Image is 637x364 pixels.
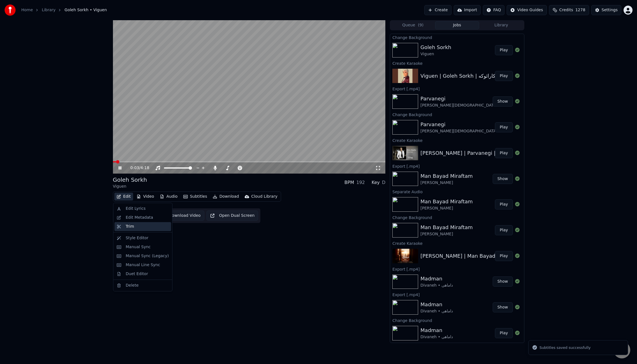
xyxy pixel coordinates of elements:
button: Library [479,21,524,29]
div: Separate Audio [390,188,524,195]
button: Show [493,277,513,287]
div: Man Bayad Miraftam [420,224,473,231]
div: Parvanegi [420,121,497,128]
button: Download Video [159,211,204,221]
button: FAQ [483,5,504,15]
div: Delete [126,283,139,288]
button: Play [495,328,513,338]
button: Play [495,225,513,235]
div: [PERSON_NAME][DEMOGRAPHIC_DATA] [420,103,497,108]
nav: breadcrumb [21,7,107,13]
div: Divaneh • داماهی [420,283,453,288]
div: Man Bayad Miraftam [420,198,473,206]
div: Style Editor [126,235,149,241]
div: [PERSON_NAME] [420,206,473,211]
div: Change Background [390,214,524,221]
div: Viguen | Goleh Sorkh | گل سرخ | ویگن | کارائوکه [420,72,534,80]
button: Queue [391,21,435,29]
button: Import [454,5,481,15]
a: Home [21,7,33,13]
div: Manual Sync [126,244,151,250]
button: Credits1278 [549,5,589,15]
div: Madman [420,326,453,334]
div: Goleh Sorkh [420,43,451,51]
div: Manual Sync (Legacy) [126,253,169,259]
div: [PERSON_NAME] | Parvanegi | پروانگی | [PERSON_NAME] | کارائوکه [420,149,582,157]
button: Open Dual Screen [207,211,258,221]
div: Export [.mp4] [390,266,524,272]
div: Subtitles saved successfully [539,345,590,351]
div: Cloud Library [251,194,277,199]
div: Madman [420,301,453,308]
div: Divaneh • داماهی [420,308,453,314]
div: Duet Editor [126,271,148,277]
div: / [130,165,144,171]
button: Video [134,193,156,201]
div: Change Background [390,317,524,324]
div: Create Karaoke [390,343,524,349]
div: Goleh Sorkh [113,176,147,184]
div: Edit Metadata [126,215,153,220]
button: Edit [114,193,133,201]
div: Trim [126,224,134,229]
div: Parvanegi [420,95,497,103]
div: Create Karaoke [390,60,524,66]
div: Export [.mp4] [390,163,524,169]
div: Viguen [420,51,451,57]
div: Viguen [113,184,147,189]
div: [PERSON_NAME] [420,180,473,186]
div: D [382,179,385,186]
button: Play [495,148,513,158]
button: Play [495,199,513,209]
span: 0:03 [130,165,139,171]
div: Change Background [390,111,524,118]
div: Key [372,179,380,186]
button: Play [495,251,513,261]
div: [PERSON_NAME] [420,231,473,237]
div: [PERSON_NAME] | Man Bayad Miraftam | [PERSON_NAME] | من باید میرفتم | کارائوکه [420,252,624,260]
button: Settings [591,5,621,15]
span: 4:18 [140,165,149,171]
span: Credits [559,7,573,13]
div: Create Karaoke [390,240,524,246]
button: Video Guides [507,5,546,15]
span: Goleh Sorkh • Viguen [64,7,107,13]
button: Jobs [435,21,479,29]
div: Create Karaoke [390,137,524,144]
button: Play [495,45,513,55]
div: Settings [602,7,618,13]
div: Madman [420,275,453,283]
div: 192 [356,179,365,186]
div: Manual Line Sync [126,262,160,268]
img: youka [4,4,16,16]
button: Play [495,71,513,81]
div: Divaneh • داماهی [420,334,453,340]
div: Change Background [390,34,524,41]
div: Man Bayad Miraftam [420,172,473,180]
button: Create [424,5,451,15]
button: Subtitles [181,193,209,201]
button: Download [210,193,241,201]
span: 1278 [575,7,585,13]
div: Edit Lyrics [126,206,146,211]
button: Show [493,174,513,184]
div: Export [.mp4] [390,291,524,298]
div: Export [.mp4] [390,85,524,92]
div: BPM [344,179,354,186]
button: Audio [157,193,180,201]
button: Show [493,96,513,107]
button: Play [495,122,513,132]
span: ( 9 ) [418,22,423,28]
button: Show [493,302,513,312]
div: [PERSON_NAME][DEMOGRAPHIC_DATA] [420,128,497,134]
a: Library [42,7,55,13]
